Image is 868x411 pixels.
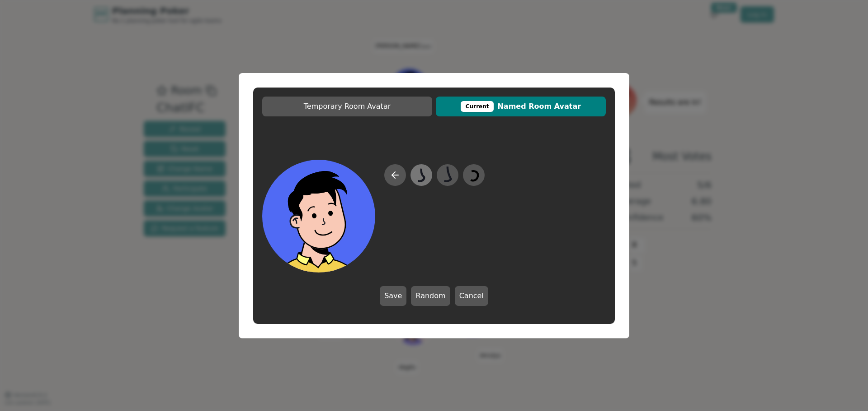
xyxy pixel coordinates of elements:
button: Temporary Room Avatar [262,97,432,116]
span: Named Room Avatar [440,101,601,112]
button: Random [411,286,450,306]
span: Temporary Room Avatar [267,101,428,112]
button: CurrentNamed Room Avatar [436,97,606,116]
div: This avatar will be displayed in dedicated rooms [461,101,494,112]
button: Save [380,286,406,306]
button: Cancel [455,286,488,306]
